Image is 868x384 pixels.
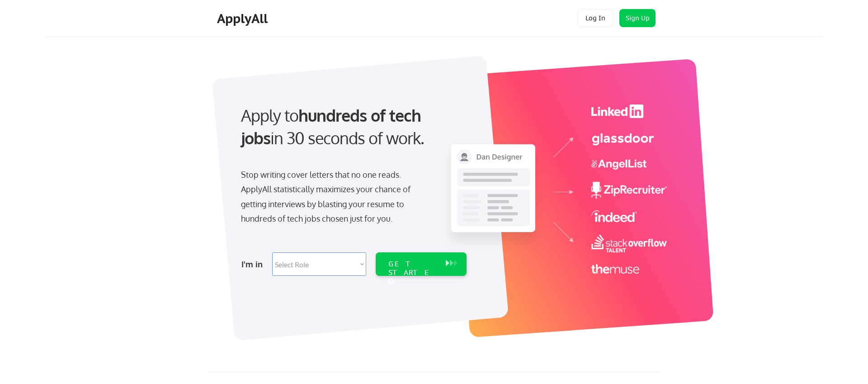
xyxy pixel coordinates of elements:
div: Apply to in 30 seconds of work. [241,104,463,150]
button: Sign Up [619,9,656,27]
div: I'm in [241,257,267,271]
div: GET STARTED [388,260,437,286]
strong: hundreds of tech jobs [241,105,425,148]
button: Log In [577,9,613,27]
div: Stop writing cover letters that no one reads. ApplyAll statistically maximizes your chance of get... [241,167,427,226]
div: ApplyAll [217,11,270,26]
